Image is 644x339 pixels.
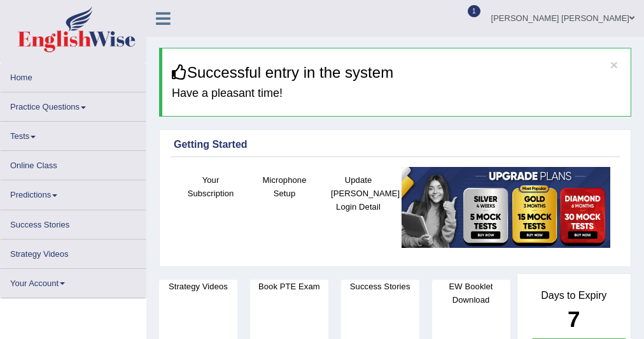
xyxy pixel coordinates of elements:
h4: Success Stories [341,280,419,293]
h4: Days to Expiry [531,290,617,301]
a: Predictions [1,180,146,205]
a: Your Account [1,269,146,294]
a: Success Stories [1,210,146,235]
div: Getting Started [174,137,617,152]
a: Tests [1,122,146,147]
h4: Book PTE Exam [250,280,328,293]
h4: Have a pleasant time! [172,87,621,100]
h4: Your Subscription [180,173,241,200]
h4: Strategy Videos [159,280,237,293]
a: Strategy Videos [1,240,146,264]
h4: Microphone Setup [254,173,315,200]
a: Home [1,63,146,88]
span: 1 [468,5,480,17]
h4: EW Booklet Download [432,280,510,307]
a: Practice Questions [1,92,146,117]
button: × [610,58,618,71]
b: 7 [568,307,580,331]
h3: Successful entry in the system [172,64,621,81]
h4: Update [PERSON_NAME] Login Detail [328,173,389,213]
img: small5.jpg [402,167,610,248]
a: Online Class [1,151,146,176]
